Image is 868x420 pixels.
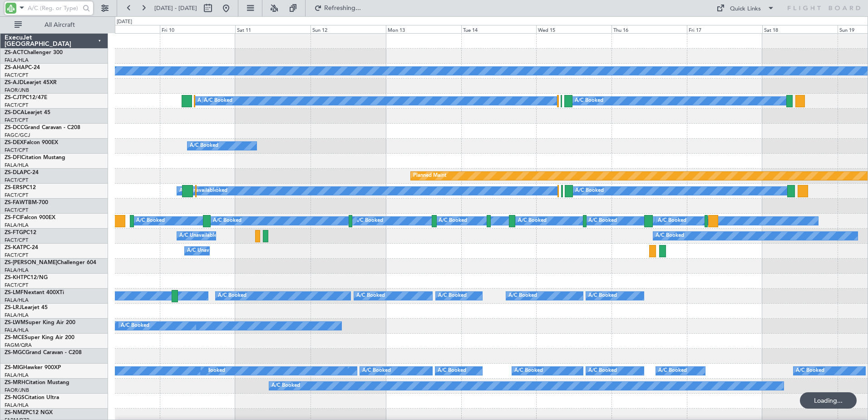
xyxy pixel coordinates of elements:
button: All Aircraft [10,18,99,32]
a: FALA/HLA [5,162,29,169]
div: A/C Booked [658,214,686,228]
a: FAOR/JNB [5,387,29,394]
div: A/C Unavailable [179,229,217,243]
div: A/C Booked [271,379,300,393]
a: FAOR/JNB [5,87,29,94]
span: ZS-FTG [5,230,23,235]
span: [DATE] - [DATE] [154,4,197,12]
a: ZS-KATPC-24 [5,245,38,250]
a: ZS-DEXFalcon 900EX [5,140,58,145]
span: ZS-NMZ [5,410,25,415]
a: FALA/HLA [5,312,29,319]
div: A/C Booked [213,214,242,228]
span: ZS-[PERSON_NAME] [5,260,57,265]
div: Fri 10 [160,25,235,33]
div: A/C Booked [355,214,383,228]
input: A/C (Reg. or Type) [28,1,80,15]
a: FACT/CPT [5,147,28,154]
a: ZS-KHTPC12/NG [5,275,48,280]
div: A/C Booked [588,214,617,228]
button: Refreshing... [310,1,365,15]
div: A/C Booked [508,289,537,303]
div: A/C Booked [197,364,225,378]
a: ZS-AJDLearjet 45XR [5,80,57,85]
a: ZS-LWMSuper King Air 200 [5,320,75,325]
span: ZS-AJD [5,80,24,85]
span: ZS-FCI [5,215,21,220]
div: Fri 17 [687,25,762,33]
a: FACT/CPT [5,252,28,259]
a: ZS-AHAPC-24 [5,65,40,70]
a: FALA/HLA [5,372,29,379]
div: A/C Booked [197,94,226,108]
a: ZS-LMFNextant 400XTi [5,290,64,295]
div: Sat 11 [235,25,311,33]
div: A/C Booked [588,289,617,303]
a: ZS-ERSPC12 [5,185,36,190]
a: FACT/CPT [5,177,28,184]
span: ZS-DLA [5,170,24,175]
div: A/C Booked [204,94,232,108]
div: A/C Booked [575,184,604,198]
span: ZS-LMF [5,290,24,295]
span: ZS-LRJ [5,305,22,310]
a: ZS-FCIFalcon 900EX [5,215,55,220]
span: ZS-DCA [5,110,25,115]
a: FACT/CPT [5,282,28,289]
div: A/C Booked [514,364,543,378]
span: ZS-DFI [5,155,21,160]
a: FACT/CPT [5,102,28,109]
a: FALA/HLA [5,297,29,304]
a: ZS-ACTChallenger 300 [5,50,63,55]
div: A/C Booked [575,94,603,108]
div: Mon 13 [386,25,461,33]
span: ZS-ACT [5,50,24,55]
a: ZS-[PERSON_NAME]Challenger 604 [5,260,96,265]
span: ZS-CJT [5,95,22,100]
a: FAGM/QRA [5,342,32,349]
a: ZS-FAWTBM-700 [5,200,48,205]
span: ZS-AHA [5,65,25,70]
a: ZS-NGSCitation Ultra [5,395,59,400]
a: FALA/HLA [5,222,29,229]
div: A/C Booked [796,364,824,378]
div: A/C Booked [438,289,467,303]
a: FALA/HLA [5,267,29,274]
a: ZS-CJTPC12/47E [5,95,47,100]
span: ZS-MIG [5,365,23,370]
span: Refreshing... [324,5,362,11]
div: A/C Booked [362,364,391,378]
span: ZS-LWM [5,320,25,325]
a: ZS-FTGPC12 [5,230,36,235]
a: FACT/CPT [5,117,28,124]
div: Thu 16 [612,25,687,33]
span: ZS-MRH [5,380,25,385]
a: ZS-MRHCitation Mustang [5,380,69,385]
a: FACT/CPT [5,207,28,214]
a: ZS-DCCGrand Caravan - C208 [5,125,80,130]
div: Tue 14 [461,25,537,33]
div: Thu 9 [84,25,160,33]
span: ZS-KAT [5,245,23,250]
a: FALA/HLA [5,57,29,64]
div: A/C Unavailable [187,244,225,258]
a: ZS-DLAPC-24 [5,170,39,175]
div: Wed 15 [536,25,612,33]
div: A/C Booked [656,229,684,243]
a: ZS-DFICitation Mustang [5,155,65,160]
a: FALA/HLA [5,402,29,409]
div: A/C Booked [439,214,467,228]
span: All Aircraft [24,22,96,28]
div: Sun 12 [311,25,386,33]
span: ZS-MGC [5,350,25,355]
span: ZS-DCC [5,125,24,130]
div: A/C Booked [438,364,466,378]
a: ZS-MGCGrand Caravan - C208 [5,350,82,355]
div: A/C Booked [356,289,385,303]
a: ZS-NMZPC12 NGX [5,410,53,415]
a: FACT/CPT [5,72,28,79]
div: A/C Booked [190,139,218,153]
div: Loading... [800,392,857,409]
div: Planned Maint [413,169,446,183]
a: ZS-MCESuper King Air 200 [5,335,74,340]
